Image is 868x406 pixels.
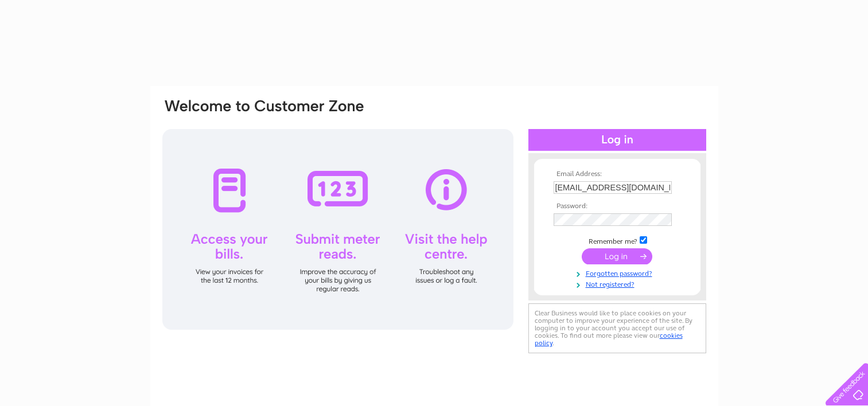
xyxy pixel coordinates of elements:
[582,248,652,264] input: Submit
[551,170,684,178] th: Email Address:
[554,278,684,289] a: Not registered?
[528,303,706,353] div: Clear Business would like to place cookies on your computer to improve your experience of the sit...
[551,202,684,210] th: Password:
[554,267,684,278] a: Forgotten password?
[535,331,683,347] a: cookies policy
[551,235,684,246] td: Remember me?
